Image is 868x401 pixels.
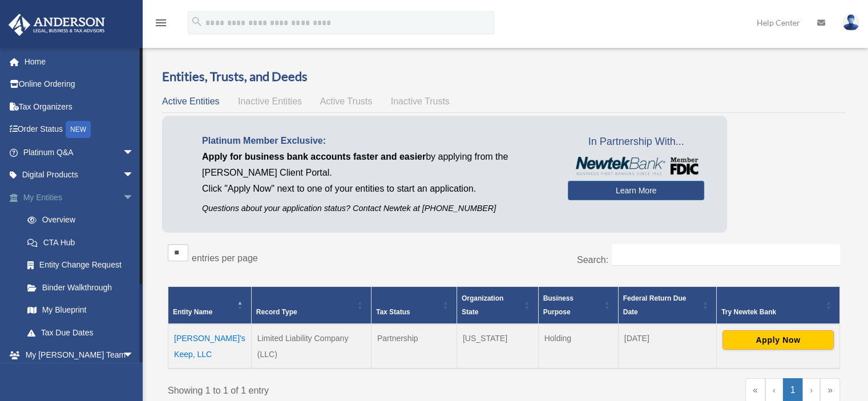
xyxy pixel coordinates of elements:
[538,286,618,324] th: Business Purpose: Activate to sort
[168,286,252,324] th: Entity Name: Activate to invert sorting
[722,330,834,350] button: Apply Now
[123,164,146,187] span: arrow_drop_down
[8,50,151,73] a: Home
[391,96,450,106] span: Inactive Trusts
[371,286,457,324] th: Tax Status: Activate to sort
[8,141,151,164] a: Platinum Q&Aarrow_drop_down
[618,324,716,368] td: [DATE]
[162,68,846,86] h3: Entities, Trusts, and Deeds
[8,344,151,367] a: My [PERSON_NAME] Teamarrow_drop_down
[66,121,91,138] div: NEW
[8,118,151,141] a: Order StatusNEW
[16,231,151,254] a: CTA Hub
[154,20,168,30] a: menu
[568,181,704,200] a: Learn More
[202,149,551,181] p: by applying from the [PERSON_NAME] Client Portal.
[543,294,574,316] span: Business Purpose
[173,308,212,316] span: Entity Name
[8,164,151,187] a: Digital Productsarrow_drop_down
[568,133,704,151] span: In Partnership With...
[192,253,258,263] label: entries per page
[202,133,551,149] p: Platinum Member Exclusive:
[5,14,108,36] img: Anderson Advisors Platinum Portal
[462,294,503,316] span: Organization State
[168,324,252,368] td: [PERSON_NAME]'s Keep, LLC
[162,96,219,106] span: Active Entities
[320,96,373,106] span: Active Trusts
[574,157,699,175] img: NewtekBankLogoSM.png
[16,254,151,277] a: Entity Change Request
[623,294,687,316] span: Federal Return Due Date
[154,16,168,30] i: menu
[721,305,822,319] div: Try Newtek Bank
[238,96,302,106] span: Inactive Entities
[8,73,151,96] a: Online Ordering
[371,324,457,368] td: Partnership
[16,299,151,322] a: My Blueprint
[842,14,859,31] img: User Pic
[123,141,146,164] span: arrow_drop_down
[716,286,839,324] th: Try Newtek Bank : Activate to sort
[202,152,426,161] span: Apply for business bank accounts faster and easier
[538,324,618,368] td: Holding
[202,201,551,216] p: Questions about your application status? Contact Newtek at [PHONE_NUMBER]
[577,255,608,265] label: Search:
[16,209,146,232] a: Overview
[618,286,716,324] th: Federal Return Due Date: Activate to sort
[256,308,297,316] span: Record Type
[16,276,151,299] a: Binder Walkthrough
[123,344,146,367] span: arrow_drop_down
[8,186,151,209] a: My Entitiesarrow_drop_down
[16,321,151,344] a: Tax Due Dates
[457,286,538,324] th: Organization State: Activate to sort
[8,95,151,118] a: Tax Organizers
[376,308,410,316] span: Tax Status
[457,324,538,368] td: [US_STATE]
[251,324,371,368] td: Limited Liability Company (LLC)
[168,378,495,399] div: Showing 1 to 1 of 1 entry
[123,186,146,209] span: arrow_drop_down
[251,286,371,324] th: Record Type: Activate to sort
[191,15,203,28] i: search
[202,181,551,197] p: Click "Apply Now" next to one of your entities to start an application.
